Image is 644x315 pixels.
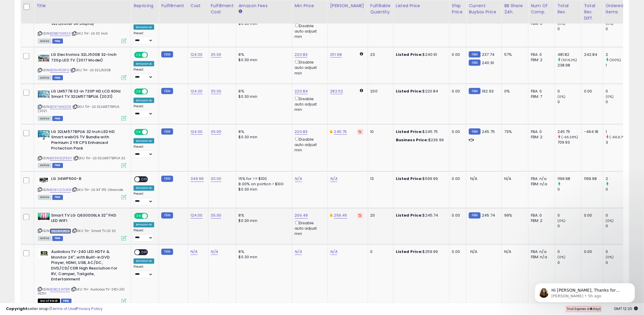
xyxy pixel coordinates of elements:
div: 8.00% on portion > $100 [239,182,288,187]
span: | SKU: TH- Smart TV LG 32 [72,229,116,233]
span: ON [135,213,142,218]
div: 481.82 [557,52,581,57]
div: FBA: n/a [531,249,550,255]
div: $0.30 min [239,218,288,224]
a: B099GQT66Y [50,156,72,161]
div: $240.91 [396,52,445,57]
small: FBM [161,176,173,182]
small: (0%) [606,255,614,260]
div: 0% [504,89,524,94]
div: 0.00 [452,176,462,182]
b: Listed Price: [396,88,423,94]
a: N/A [295,249,302,255]
div: Fulfillment Cost [211,3,234,15]
div: 0 [557,89,581,94]
div: Num of Comp. [531,3,552,15]
div: [PERSON_NAME] [330,3,365,9]
div: FBM: n/a [531,182,550,187]
a: 35.00 [211,88,222,94]
div: $0.30 min [239,134,288,140]
span: All listings currently available for purchase on Amazon [38,75,51,80]
div: 0 [606,249,630,255]
span: All listings currently available for purchase on Amazon [38,236,51,241]
div: FBM: n/a [531,255,550,260]
div: 0 [606,213,630,218]
small: FBM [161,88,173,94]
div: 0 [606,224,630,229]
strong: Copyright [6,306,27,311]
div: 0 [557,224,581,229]
div: 23 [370,52,389,57]
div: 57% [504,52,524,57]
span: ON [135,89,142,94]
div: 238.98 [557,63,581,68]
img: 410KKPRiFML._SL40_.jpg [38,249,50,258]
small: FBM [469,60,480,66]
span: | SKU: TH- LG 32LJ500B [70,68,111,72]
span: | SKU: TH- Audiobox TV-24D LED HDTV [38,287,124,296]
div: Preset: [134,31,154,45]
a: 35.00 [211,52,222,58]
div: FBA: 0 [531,213,550,218]
span: FBM [52,163,63,168]
div: FBA: n/a [531,176,550,182]
div: 0 [557,260,581,266]
span: FBM [52,236,63,241]
div: 13 [370,176,389,182]
small: FBM [161,51,173,58]
div: Preset: [134,265,154,278]
div: Repricing [134,3,156,9]
div: 0.00 [584,213,599,218]
div: 0 [557,213,581,218]
b: LG LM577B 32-in 720P HD LCD 60Hz Smart TV 32LM577BPUA (2021) [51,89,123,101]
a: 35.00 [211,129,222,135]
div: 8% [239,89,288,94]
b: Listed Price: [396,52,423,57]
a: B08VJCDJ6B [50,188,71,193]
span: 192.93 [482,88,494,94]
span: OFF [147,53,157,58]
div: 0 [557,99,581,105]
small: FBM [161,129,173,135]
span: ON [135,53,142,58]
div: 0.00 [452,129,462,134]
b: LG 34WP500-B [51,176,123,184]
div: 0.00 [452,89,462,94]
div: Amazon AI [134,259,154,264]
div: FBA: 0 [531,129,550,134]
div: Disable auto adjust min [295,136,323,153]
small: (0%) [606,94,614,99]
div: 8% [239,249,288,255]
div: Disable auto adjust min [295,95,323,113]
small: (100%) [609,58,621,62]
a: 251.68 [330,52,342,58]
div: $0.30 min [239,187,288,192]
small: (-66.67%) [609,135,627,139]
div: $245.74 [396,213,445,218]
div: 0 [606,99,630,105]
small: (-65.38%) [561,135,578,139]
div: 0 [557,187,581,192]
div: N/A [504,176,524,182]
a: 256.45 [334,213,347,219]
span: 240.91 [482,60,494,66]
div: Amazon AI [134,98,154,103]
a: 124.00 [191,129,203,135]
span: All listings currently available for purchase on Amazon [38,163,51,168]
a: 349.99 [191,176,204,182]
a: Privacy Policy [77,306,103,311]
div: 0.00 [584,89,599,94]
div: 1199.98 [584,176,599,182]
span: OFF [140,250,149,255]
a: 220.83 [295,52,308,58]
span: OFF [147,129,157,134]
div: FBM: 7 [531,94,550,99]
a: 245.75 [334,129,347,135]
div: Ship Price [452,3,464,15]
img: 415mU5VMv4L._SL40_.jpg [38,213,50,221]
small: (101.62%) [561,58,577,62]
a: 124.00 [191,88,203,94]
span: FBM [52,195,63,200]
